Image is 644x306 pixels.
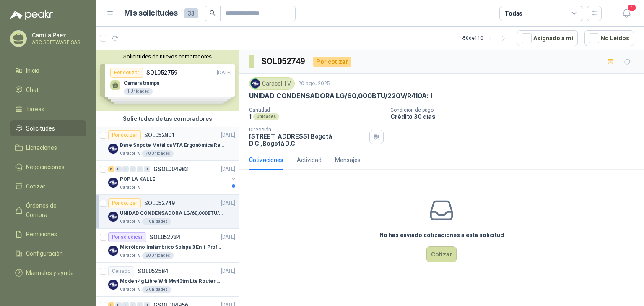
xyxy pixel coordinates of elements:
[122,166,129,172] div: 0
[221,233,235,241] p: [DATE]
[26,268,74,277] span: Manuales y ayuda
[32,32,84,38] p: Camila Paez
[10,10,53,20] img: Logo peakr
[10,63,86,78] a: Inicio
[130,166,136,172] div: 0
[96,50,239,111] div: Solicitudes de nuevos compradoresPor cotizarSOL052759[DATE] Cámara trampa1 UnidadesPor cotizarSOL...
[144,200,175,206] p: SOL052749
[249,155,283,165] div: Cotizaciones
[221,165,235,173] p: [DATE]
[144,132,175,138] p: SOL052801
[10,159,86,175] a: Negociaciones
[26,201,78,220] span: Órdenes de Compra
[297,155,322,165] div: Actividad
[249,107,384,113] p: Cantidad
[153,166,188,172] p: GSOL004983
[26,66,39,75] span: Inicio
[184,8,198,18] span: 33
[10,101,86,117] a: Tareas
[108,246,118,256] img: Company Logo
[120,175,155,183] p: POP LA KALLE
[10,198,86,223] a: Órdenes de Compra
[313,57,351,67] div: Por cotizar
[10,140,86,156] a: Licitaciones
[26,249,63,258] span: Configuración
[108,178,118,188] img: Company Logo
[221,199,235,207] p: [DATE]
[108,232,146,242] div: Por adjudicar
[100,53,235,60] button: Solicitudes de nuevos compradores
[142,252,174,259] div: 60 Unidades
[124,7,178,19] h1: Mis solicitudes
[210,10,216,16] span: search
[253,113,279,120] div: Unidades
[120,252,140,259] p: Caracol TV
[10,82,86,98] a: Chat
[390,107,641,113] p: Condición de pago
[335,155,361,165] div: Mensajes
[120,243,224,251] p: Micrófono Inalámbrico Solapa 3 En 1 Profesional F11-2 X2
[142,150,174,157] div: 70 Unidades
[10,178,86,194] a: Cotizar
[10,226,86,242] a: Remisiones
[249,92,432,100] p: UNIDAD CONDENSADORA LG/60,000BTU/220V/R410A: I
[108,144,118,154] img: Company Logo
[96,111,239,127] div: Solicitudes de tus compradores
[390,113,641,120] p: Crédito 30 días
[221,131,235,139] p: [DATE]
[108,266,134,276] div: Cerrado
[26,230,57,239] span: Remisiones
[26,162,65,172] span: Negociaciones
[26,105,44,114] span: Tareas
[120,209,224,217] p: UNIDAD CONDENSADORA LG/60,000BTU/220V/R410A: I
[96,195,239,229] a: Por cotizarSOL052749[DATE] Company LogoUNIDAD CONDENSADORA LG/60,000BTU/220V/R410A: ICaracol TV1 ...
[26,143,57,152] span: Licitaciones
[96,127,239,161] a: Por cotizarSOL052801[DATE] Company LogoBase Sopote Metálica VTA Ergonómica Retráctil para Portáti...
[619,6,634,21] button: 1
[249,77,295,90] div: Caracol TV
[251,79,260,88] img: Company Logo
[150,234,180,240] p: SOL052734
[108,198,141,208] div: Por cotizar
[298,80,330,88] p: 20 ago, 2025
[627,4,636,12] span: 1
[32,40,84,45] p: ARC SOFTWARE SAS
[26,85,39,94] span: Chat
[459,31,510,45] div: 1 - 50 de 110
[120,184,140,191] p: Caracol TV
[142,286,171,293] div: 5 Unidades
[10,265,86,281] a: Manuales y ayuda
[142,218,171,225] div: 1 Unidades
[249,133,366,147] p: [STREET_ADDRESS] Bogotá D.C. , Bogotá D.C.
[249,113,252,120] p: 1
[221,267,235,275] p: [DATE]
[96,263,239,297] a: CerradoSOL052584[DATE] Company LogoModen 4g Libre Wifi Mw43tm Lte Router Móvil Internet 5ghzCarac...
[517,30,578,46] button: Asignado a mi
[120,277,224,285] p: Moden 4g Libre Wifi Mw43tm Lte Router Móvil Internet 5ghz
[138,268,168,274] p: SOL052584
[261,55,306,68] h3: SOL052749
[426,246,457,262] button: Cotizar
[26,182,45,191] span: Cotizar
[137,166,143,172] div: 0
[10,120,86,136] a: Solicitudes
[10,246,86,262] a: Configuración
[96,229,239,263] a: Por adjudicarSOL052734[DATE] Company LogoMicrófono Inalámbrico Solapa 3 En 1 Profesional F11-2 X2...
[108,212,118,222] img: Company Logo
[108,166,114,172] div: 6
[120,218,140,225] p: Caracol TV
[26,124,55,133] span: Solicitudes
[120,286,140,293] p: Caracol TV
[144,166,150,172] div: 0
[120,141,224,149] p: Base Sopote Metálica VTA Ergonómica Retráctil para Portátil
[505,9,522,18] div: Todas
[108,280,118,290] img: Company Logo
[108,130,141,140] div: Por cotizar
[379,230,504,240] h3: No has enviado cotizaciones a esta solicitud
[120,150,140,157] p: Caracol TV
[108,164,237,191] a: 6 0 0 0 0 0 GSOL004983[DATE] Company LogoPOP LA KALLECaracol TV
[249,127,366,133] p: Dirección
[584,30,634,46] button: No Leídos
[115,166,122,172] div: 0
